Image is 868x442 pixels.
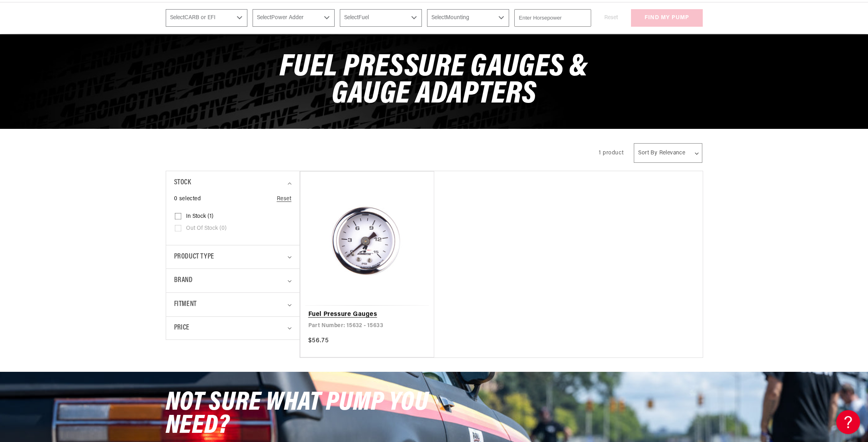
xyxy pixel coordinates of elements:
summary: Price [174,317,292,339]
input: Enter Horsepower [514,9,591,27]
summary: Brand (0 selected) [174,269,292,292]
span: Price [174,323,190,333]
a: Fuel Pressure Gauges [308,310,426,320]
summary: Fitment (0 selected) [174,293,292,316]
span: Out of stock (0) [186,225,227,232]
span: In stock (1) [186,213,214,220]
span: NOT SURE WHAT PUMP YOU NEED? [166,390,429,440]
span: 1 product [599,150,623,156]
span: Brand [174,275,193,286]
a: Reset [277,195,292,203]
select: CARB or EFI [166,9,248,27]
span: 0 selected [174,195,201,203]
summary: Product type (0 selected) [174,245,292,269]
span: Product type [174,251,214,263]
span: Fuel Pressure Gauges & Gauge Adapters [280,52,588,110]
summary: Stock (0 selected) [174,171,292,195]
select: Mounting [427,9,509,27]
select: Fuel [340,9,422,27]
span: Stock [174,177,191,189]
select: Power Adder [253,9,335,27]
span: Fitment [174,299,197,310]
